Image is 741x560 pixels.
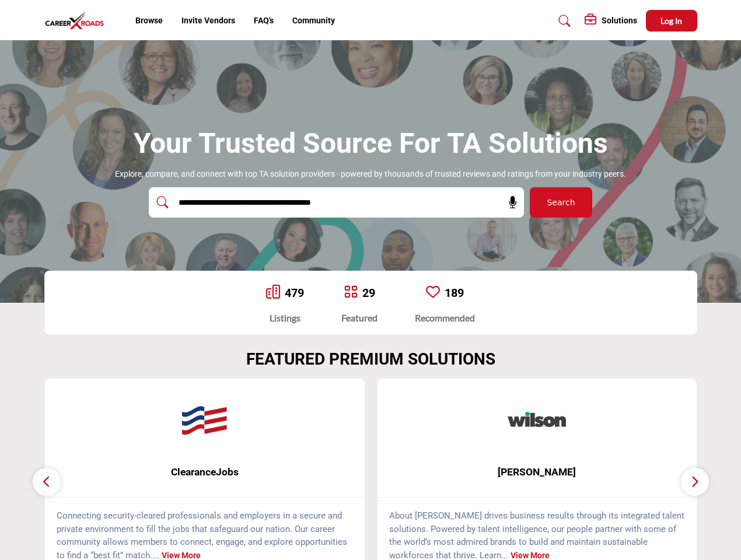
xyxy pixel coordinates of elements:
b: ClearanceJobs [62,457,347,488]
img: Wilson [508,390,566,449]
a: 189 [445,286,464,300]
button: Log In [646,10,697,32]
span: Search by Voice [499,197,519,208]
div: Recommended [415,311,475,325]
div: Featured [341,311,378,325]
p: Explore, compare, and connect with top TA solution providers - powered by thousands of trusted re... [115,169,626,180]
a: Invite Vendors [181,16,235,25]
b: Wilson [395,457,680,488]
a: Go to Featured [344,285,358,301]
span: Log In [660,16,682,26]
a: 479 [285,286,304,300]
span: ClearanceJobs [62,464,347,480]
a: ClearanceJobs [45,457,365,488]
div: Listings [266,311,304,325]
button: Search [530,187,592,218]
a: View More [162,551,201,560]
a: Search [547,12,578,30]
h1: Your Trusted Source for TA Solutions [134,125,608,162]
h2: FEATURED PREMIUM SOLUTIONS [246,349,495,369]
img: ClearanceJobs [176,390,234,449]
div: Solutions [585,14,637,28]
a: [PERSON_NAME] [378,457,697,488]
span: [PERSON_NAME] [395,464,680,480]
span: Search [547,197,575,209]
img: Site Logo [44,11,111,30]
h5: Solutions [602,15,637,26]
a: Browse [135,16,163,25]
a: 29 [362,286,375,300]
a: Community [292,16,335,25]
a: FAQ's [254,16,274,25]
a: Go to Recommended [426,285,440,301]
a: View More [511,551,550,560]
